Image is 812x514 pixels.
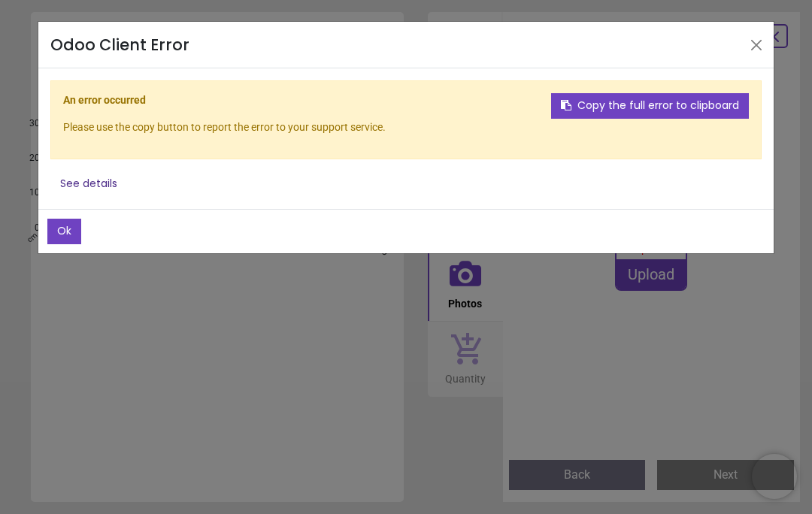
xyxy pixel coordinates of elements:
[752,454,797,499] iframe: Brevo live chat
[47,219,81,244] button: Ok
[50,34,189,56] h4: Odoo Client Error
[63,94,146,106] b: An error occurred
[50,171,127,197] button: See details
[745,34,768,56] button: Close
[63,120,749,135] p: Please use the copy button to report the error to your support service.
[551,93,749,119] button: Copy the full error to clipboard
